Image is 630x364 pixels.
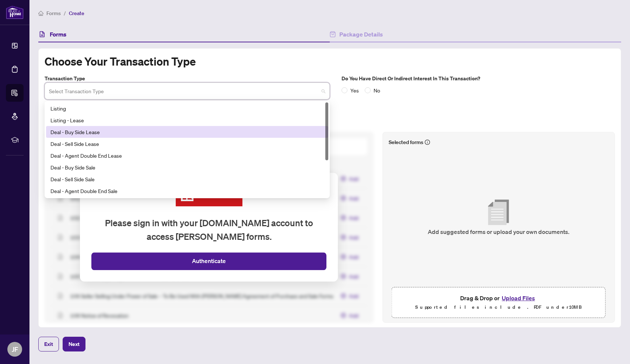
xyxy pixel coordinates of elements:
[46,173,328,185] div: Deal - Sell Side Sale
[50,151,324,160] div: Deal - Agent Double End Lease
[46,114,328,126] div: Listing - Lease
[46,10,61,17] span: Forms
[371,86,383,94] span: No
[428,227,570,236] h4: Add suggested forms or upload your own documents.
[347,86,362,94] span: Yes
[45,74,330,83] label: Transaction type
[46,150,328,161] div: Deal - Agent Double End Lease
[50,104,324,112] div: Listing
[45,105,615,117] h3: Forms
[192,257,226,266] span: Authenticate
[392,287,605,318] span: Drag & Drop orUpload FilesSupported files include .PDF under10MB
[50,175,324,183] div: Deal - Sell Side Sale
[46,138,328,150] div: Deal - Sell Side Lease
[45,119,615,127] p: Select the forms you want to fill and sign
[50,187,324,195] div: Deal - Agent Double End Sale
[50,116,324,124] div: Listing - Lease
[342,74,627,83] label: Do you have direct or indirect interest in this transaction?
[50,30,66,39] h4: Forms
[64,9,66,17] li: /
[38,337,59,351] button: Exit
[63,337,85,351] button: Next
[46,126,328,138] div: Deal - Buy Side Lease
[45,55,615,69] h1: Choose your transaction type
[12,344,18,354] span: JF
[398,303,599,312] p: Supported files include .PDF under 10 MB
[389,138,423,146] h5: Selected forms
[425,138,430,146] span: info-circle
[6,6,24,19] img: logo
[46,185,328,197] div: Deal - Agent Double End Sale
[50,163,324,171] div: Deal - Buy Side Sale
[69,10,84,17] span: Create
[46,102,328,114] div: Listing
[46,161,328,173] div: Deal - Buy Side Sale
[50,140,324,148] div: Deal - Sell Side Lease
[91,252,326,270] button: Authenticate
[69,338,80,350] span: Next
[339,30,383,39] h4: Package Details
[460,293,537,303] span: Drag & Drop or
[50,128,324,136] div: Deal - Buy Side Lease
[500,293,537,303] button: Upload Files
[91,216,326,244] p: Please sign in with your [DOMAIN_NAME] account to access [PERSON_NAME] forms.
[38,11,43,16] span: home
[44,338,53,350] span: Exit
